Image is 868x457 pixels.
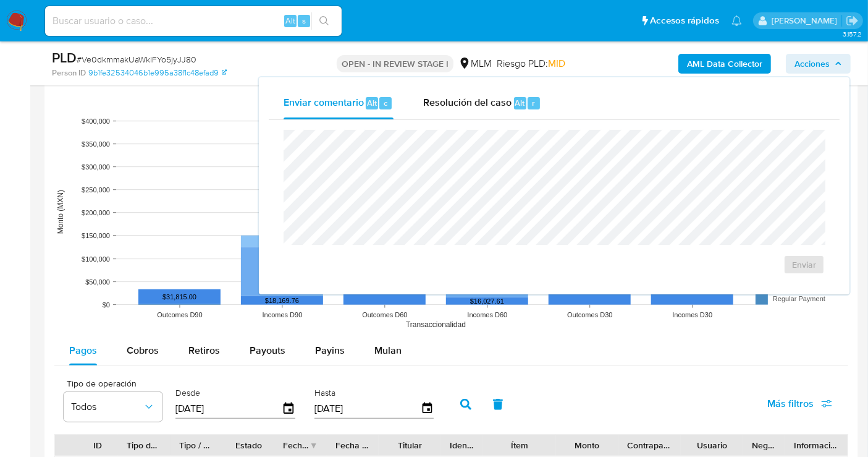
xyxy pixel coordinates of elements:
div: MLM [458,57,492,70]
button: AML Data Collector [678,54,771,74]
span: Alt [285,15,295,27]
span: Enviar comentario [284,95,364,109]
input: Buscar usuario o caso... [45,13,342,29]
span: Accesos rápidos [650,14,719,27]
button: Acciones [786,54,851,74]
span: 3.157.2 [843,29,862,39]
span: c [384,97,387,109]
span: Alt [515,97,525,109]
b: Person ID [52,67,86,79]
b: PLD [52,48,77,67]
button: search-icon [311,12,337,30]
span: Resolución del caso [423,95,512,109]
p: OPEN - IN REVIEW STAGE I [337,55,453,72]
span: # Ve0dkmmakUaWklFYo5jyJJ80 [77,53,196,66]
span: Alt [367,97,377,109]
a: Notificaciones [731,15,742,26]
span: r [532,97,535,109]
span: Riesgo PLD: [497,57,565,70]
b: AML Data Collector [687,54,762,74]
span: MID [548,56,565,70]
span: s [302,15,306,27]
span: Acciones [794,54,830,74]
p: nancy.sanchezgarcia@mercadolibre.com.mx [772,15,841,27]
a: 9b1fe32534046b1e995a38f1c48efad9 [88,67,227,79]
a: Salir [846,14,859,27]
